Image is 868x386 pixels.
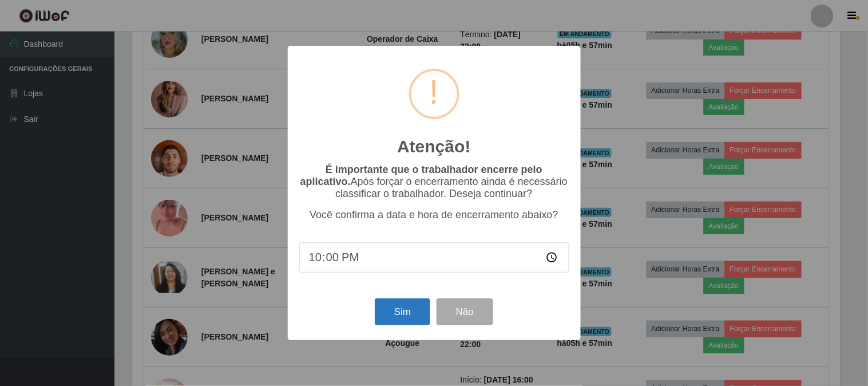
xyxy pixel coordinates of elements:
p: Você confirma a data e hora de encerramento abaixo? [299,209,569,221]
p: Após forçar o encerramento ainda é necessário classificar o trabalhador. Deseja continuar? [299,164,569,200]
button: Sim [375,298,430,325]
b: É importante que o trabalhador encerre pelo aplicativo. [300,164,542,187]
button: Não [437,298,493,325]
h2: Atenção! [397,136,470,157]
